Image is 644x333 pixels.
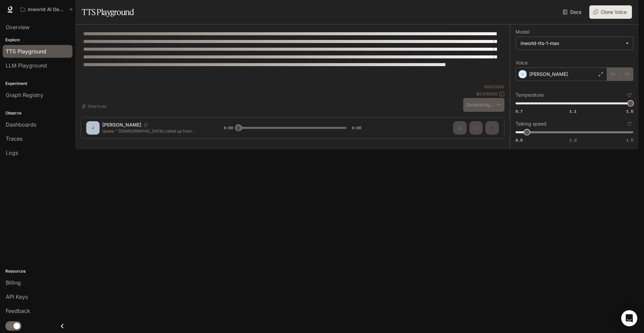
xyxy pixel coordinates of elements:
[621,310,637,326] div: Open Intercom Messenger
[516,93,544,97] p: Temperature
[626,108,633,114] span: 1.5
[626,91,633,99] button: Reset to default
[516,60,528,65] p: Voice
[589,5,632,19] button: Clone Voice
[28,7,65,12] p: Inworld AI Demos
[17,3,76,16] button: All workspaces
[516,122,546,126] p: Talking speed
[626,137,633,143] span: 1.5
[529,71,568,78] p: [PERSON_NAME]
[561,5,584,19] a: Docs
[516,108,523,114] span: 0.7
[626,120,633,128] button: Reset to default
[570,137,577,143] span: 1.0
[516,30,529,34] p: Model
[521,40,622,47] div: inworld-tts-1-max
[570,108,577,114] span: 1.1
[516,37,633,50] div: inworld-tts-1-max
[516,137,523,143] span: 0.5
[80,101,109,112] button: Shortcuts
[82,5,134,19] h1: TTS Playground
